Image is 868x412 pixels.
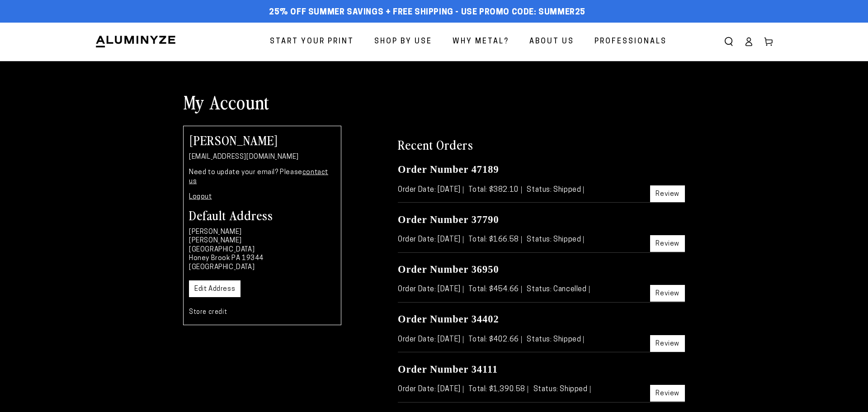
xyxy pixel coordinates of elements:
a: Review [650,385,685,402]
span: Status: Shipped [527,236,584,243]
a: Order Number 37790 [398,214,499,225]
p: [EMAIL_ADDRESS][DOMAIN_NAME] [189,153,335,162]
span: Order Date: [DATE] [398,186,463,194]
span: Order Date: [DATE] [398,336,463,343]
span: Why Metal? [453,35,509,48]
p: [PERSON_NAME] [PERSON_NAME] [GEOGRAPHIC_DATA] Honey Brook PA 19344 [GEOGRAPHIC_DATA] [189,228,335,272]
span: Total: $166.58 [468,236,521,243]
a: Order Number 34111 [398,364,498,375]
span: Shop By Use [374,35,432,48]
span: Status: Shipped [533,386,590,393]
a: About Us [523,30,581,54]
a: Order Number 47189 [398,164,499,175]
span: 25% off Summer Savings + Free Shipping - Use Promo Code: SUMMER25 [269,8,585,18]
span: About Us [529,35,574,48]
span: Status: Shipped [527,186,584,194]
h1: My Account [183,90,685,114]
p: Need to update your email? Please [189,168,335,186]
span: Professionals [594,35,667,48]
a: Review [650,235,685,252]
h2: [PERSON_NAME] [189,133,335,146]
a: Review [650,335,685,352]
span: Total: $454.66 [468,286,521,293]
a: Review [650,185,685,202]
span: Status: Cancelled [527,286,589,293]
a: Order Number 34402 [398,313,499,325]
a: Start Your Print [263,30,361,54]
h3: Default Address [189,208,335,221]
a: Review [650,285,685,302]
span: Order Date: [DATE] [398,236,463,243]
span: Status: Shipped [527,336,584,343]
a: Why Metal? [446,30,516,54]
span: Total: $1,390.58 [468,386,528,393]
summary: Search our site [719,32,739,52]
span: Total: $382.10 [468,186,521,194]
a: Store credit [189,309,227,316]
img: Aluminyze [95,35,176,48]
h2: Recent Orders [398,136,685,152]
a: Edit Address [189,280,241,297]
a: contact us [189,169,328,185]
a: Logout [189,194,212,200]
a: Shop By Use [368,30,439,54]
span: Start Your Print [270,35,354,48]
span: Order Date: [DATE] [398,386,463,393]
a: Order Number 36950 [398,264,499,275]
a: Professionals [588,30,674,54]
span: Order Date: [DATE] [398,286,463,293]
span: Total: $402.66 [468,336,521,343]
